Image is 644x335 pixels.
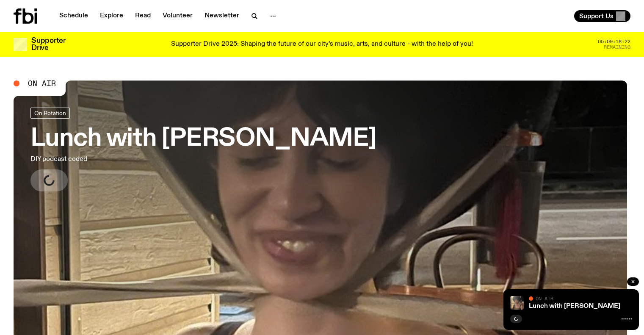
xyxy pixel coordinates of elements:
span: On Air [28,80,56,87]
a: Newsletter [199,10,244,22]
p: DIY podcast coded [30,154,247,164]
a: Schedule [54,10,93,22]
h3: Lunch with [PERSON_NAME] [30,127,376,151]
span: On Air [536,296,553,301]
span: Remaining [604,45,630,50]
a: Lunch with [PERSON_NAME]DIY podcast coded [30,108,376,191]
a: On Rotation [30,108,70,119]
a: Volunteer [158,10,198,22]
a: Lunch with [PERSON_NAME] [529,303,620,310]
span: 05:09:18:22 [598,39,630,44]
span: Support Us [579,12,614,20]
span: On Rotation [34,110,66,116]
button: Support Us [574,10,630,22]
a: Explore [95,10,128,22]
a: Read [130,10,156,22]
h3: Supporter Drive [31,37,65,52]
p: Supporter Drive 2025: Shaping the future of our city’s music, arts, and culture - with the help o... [171,41,473,48]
